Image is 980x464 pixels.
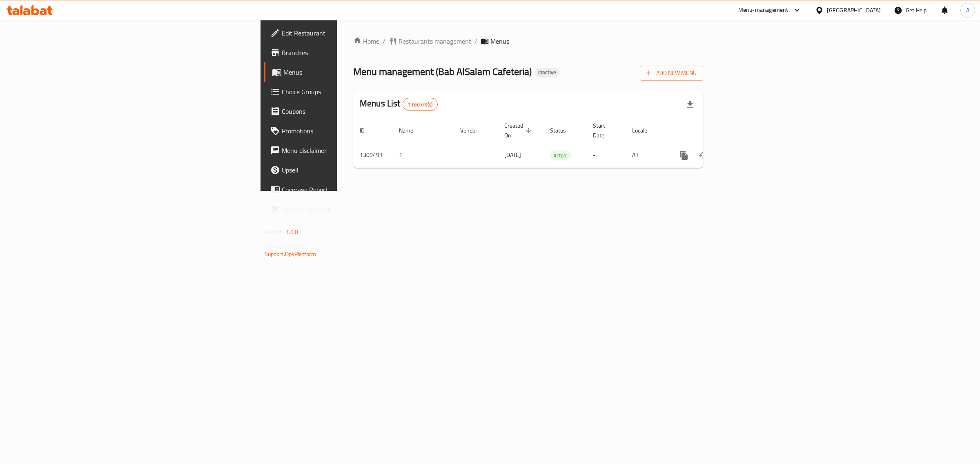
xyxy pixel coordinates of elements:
[265,241,302,251] span: Get support on:
[389,36,471,46] a: Restaurants management
[490,36,509,46] span: Menus
[550,126,577,135] span: Status
[264,199,424,219] a: Grocery Checklist
[265,249,316,259] a: Support.OpsPlatform
[674,146,694,165] button: more
[282,126,418,136] span: Promotions
[399,126,424,135] span: Name
[460,126,488,135] span: Vendor
[264,62,424,82] a: Menus
[626,143,668,168] td: All
[264,160,424,180] a: Upsell
[593,121,616,140] span: Start Date
[535,68,559,77] div: Inactive
[353,118,759,168] table: enhanced table
[550,150,571,160] div: Active
[966,6,969,15] span: A
[360,126,375,135] span: ID
[474,36,477,46] li: /
[264,82,424,102] a: Choice Groups
[265,227,285,237] span: Version:
[550,151,571,160] span: Active
[264,141,424,160] a: Menu disclaimer
[353,36,703,46] nav: breadcrumb
[282,87,418,97] span: Choice Groups
[668,118,759,143] th: Actions
[282,28,418,38] span: Edit Restaurant
[264,102,424,121] a: Coupons
[632,126,658,135] span: Locale
[403,101,438,108] span: 1 record(s)
[264,121,424,141] a: Promotions
[282,106,418,116] span: Coupons
[738,5,788,15] div: Menu-management
[283,67,418,77] span: Menus
[264,23,424,43] a: Edit Restaurant
[360,97,438,111] h2: Menus List
[680,95,700,114] div: Export file
[286,227,298,237] span: 1.0.0
[282,48,418,57] span: Branches
[282,185,418,194] span: Coverage Report
[282,146,418,155] span: Menu disclaimer
[640,66,703,81] button: Add New Menu
[586,143,626,168] td: -
[264,180,424,199] a: Coverage Report
[399,36,471,46] span: Restaurants management
[504,121,534,140] span: Created On
[646,68,697,78] span: Add New Menu
[504,150,521,160] span: [DATE]
[353,62,532,81] span: Menu management ( Bab AlSalam Cafeteria )
[282,165,418,175] span: Upsell
[694,146,713,165] button: Change Status
[535,69,559,76] span: Inactive
[264,43,424,62] a: Branches
[282,204,418,214] span: Grocery Checklist
[403,98,438,111] div: Total records count
[827,6,881,15] div: [GEOGRAPHIC_DATA]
